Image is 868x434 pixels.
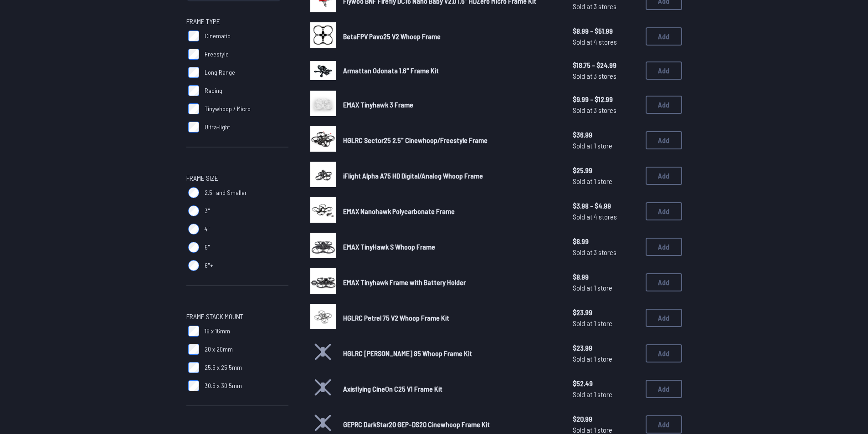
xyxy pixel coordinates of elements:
input: 16 x 16mm [188,326,199,337]
a: image [310,126,336,154]
span: Sold at 3 stores [573,71,638,82]
span: Cinematic [205,31,231,41]
input: Ultra-light [188,122,199,133]
span: Ultra-light [205,123,230,132]
span: Sold at 1 store [573,140,638,151]
input: 2.5" and Smaller [188,187,199,198]
span: Sold at 1 store [573,282,638,293]
span: Long Range [205,68,235,77]
a: image [310,304,336,332]
span: 16 x 16mm [205,327,230,336]
img: image [310,233,336,258]
span: $20.99 [573,414,638,424]
span: Sold at 3 stores [573,1,638,12]
a: image [310,91,336,119]
button: Add [646,202,682,220]
a: HGLRC Petrel 75 V2 Whoop Frame Kit [343,312,558,323]
span: Sold at 1 store [573,389,638,400]
span: $23.99 [573,307,638,318]
input: 20 x 20mm [188,344,199,355]
input: Freestyle [188,49,199,60]
span: 3" [205,206,210,215]
a: EMAX Tinyhawk 3 Frame [343,99,558,110]
input: 6"+ [188,260,199,271]
span: Racing [205,86,222,95]
span: 5" [205,243,210,252]
a: Axisflying CineOn C25 V1 Frame Kit [343,383,558,394]
span: 6"+ [205,261,213,270]
span: Tinywhoop / Micro [205,104,251,113]
a: Armattan Odonata 1.6" Frame Kit [343,65,558,76]
a: iFlight Alpha A75 HD Digital/Analog Whoop Frame [343,170,558,181]
img: image [310,126,336,152]
span: iFlight Alpha A75 HD Digital/Analog Whoop Frame [343,171,483,180]
span: Sold at 3 stores [573,105,638,116]
span: Sold at 1 store [573,318,638,329]
span: $3.98 - $4.99 [573,200,638,211]
button: Add [646,415,682,434]
span: $8.99 [573,236,638,247]
span: Armattan Odonata 1.6" Frame Kit [343,66,439,75]
span: Frame Type [186,16,220,27]
span: EMAX Nanohawk Polycarbonate Frame [343,207,455,215]
img: image [310,304,336,329]
span: Freestyle [205,50,229,59]
a: HGLRC [PERSON_NAME] 85 Whoop Frame Kit [343,348,558,359]
input: Tinywhoop / Micro [188,103,199,114]
a: EMAX TinyHawk S Whoop Frame [343,241,558,252]
a: image [310,58,336,83]
span: $36.99 [573,129,638,140]
span: Sold at 4 stores [573,211,638,222]
button: Add [646,167,682,185]
span: HGLRC Petrel 75 V2 Whoop Frame Kit [343,313,449,322]
span: EMAX Tinyhawk Frame with Battery Holder [343,278,466,286]
input: Cinematic [188,31,199,41]
button: Add [646,344,682,363]
a: image [310,233,336,261]
a: image [310,162,336,190]
a: image [310,22,336,51]
button: Add [646,96,682,114]
span: BetaFPV Pavo25 V2 Whoop Frame [343,32,441,41]
span: 20 x 20mm [205,345,233,354]
input: 25.5 x 25.5mm [188,362,199,373]
span: $23.99 [573,342,638,353]
span: $8.99 - $51.99 [573,26,638,36]
span: $18.75 - $24.99 [573,60,638,71]
span: 25.5 x 25.5mm [205,363,242,372]
span: EMAX TinyHawk S Whoop Frame [343,242,435,251]
img: image [310,197,336,223]
span: Axisflying CineOn C25 V1 Frame Kit [343,384,442,393]
span: Frame Stack Mount [186,311,243,322]
a: GEPRC DarkStar20 GEP-DS20 Cinewhoop Frame Kit [343,419,558,430]
span: 2.5" and Smaller [205,188,247,197]
img: image [310,268,336,294]
span: EMAX Tinyhawk 3 Frame [343,100,413,109]
span: Sold at 3 stores [573,247,638,258]
button: Add [646,238,682,256]
a: EMAX Tinyhawk Frame with Battery Holder [343,277,558,288]
span: Frame Size [186,173,218,184]
span: HGLRC [PERSON_NAME] 85 Whoop Frame Kit [343,349,472,357]
a: HGLRC Sector25 2.5" Cinewhoop/Freestyle Frame [343,135,558,146]
span: Sold at 1 store [573,176,638,187]
input: Racing [188,85,199,96]
span: GEPRC DarkStar20 GEP-DS20 Cinewhoop Frame Kit [343,420,490,429]
span: 30.5 x 30.5mm [205,381,242,390]
input: 5" [188,242,199,253]
a: image [310,197,336,225]
a: BetaFPV Pavo25 V2 Whoop Frame [343,31,558,42]
button: Add [646,380,682,398]
input: 4" [188,224,199,235]
button: Add [646,61,682,80]
button: Add [646,309,682,327]
button: Add [646,27,682,46]
a: image [310,268,336,296]
span: $9.99 - $12.99 [573,94,638,105]
input: 30.5 x 30.5mm [188,380,199,391]
img: image [310,61,336,80]
span: $25.99 [573,165,638,176]
input: 3" [188,205,199,216]
span: HGLRC Sector25 2.5" Cinewhoop/Freestyle Frame [343,136,488,144]
span: Sold at 4 stores [573,36,638,47]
